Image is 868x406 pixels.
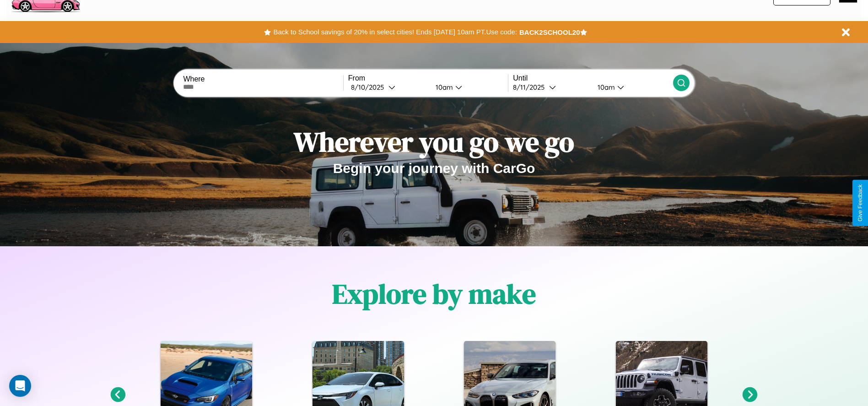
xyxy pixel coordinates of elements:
[857,184,863,222] div: Give Feedback
[590,82,673,92] button: 10am
[9,375,31,397] div: Open Intercom Messenger
[431,83,455,92] div: 10am
[271,26,519,38] button: Back to School savings of 20% in select cities! Ends [DATE] 10am PT.Use code:
[332,275,536,313] h1: Explore by make
[519,28,580,36] b: BACK2SCHOOL20
[513,83,549,92] div: 8 / 11 / 2025
[348,82,428,92] button: 8/10/2025
[513,74,673,82] label: Until
[593,83,617,92] div: 10am
[183,75,343,83] label: Where
[348,74,508,82] label: From
[351,83,388,92] div: 8 / 10 / 2025
[428,82,508,92] button: 10am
